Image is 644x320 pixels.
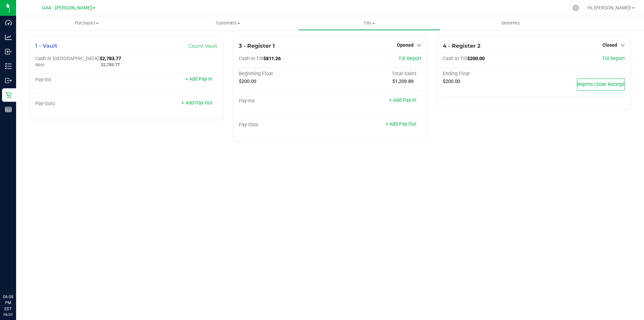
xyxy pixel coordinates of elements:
[35,43,57,49] span: 1 - Vault
[239,79,256,84] span: $200.00
[5,77,12,84] inline-svg: Outbound
[572,5,580,11] div: Manage settings
[101,62,120,67] span: $2,783.77
[588,5,631,10] span: Hi, [PERSON_NAME]!
[299,16,440,30] a: Tills
[440,16,581,30] a: Deliveries
[35,77,126,83] div: Pay-Ins
[330,71,421,77] div: Total Sales
[16,20,157,26] span: Purchases
[35,56,100,61] span: Cash In [GEOGRAPHIC_DATA]:
[239,56,263,61] span: Cash In Till
[5,19,12,26] inline-svg: Dashboard
[389,97,416,103] a: + Add Pay-In
[602,56,625,61] a: Till Report
[158,20,298,26] span: Customers
[443,79,460,84] span: $200.00
[16,16,157,30] a: Purchases
[5,48,12,55] inline-svg: Inbound
[42,5,92,11] span: GA4 - [PERSON_NAME]
[398,56,421,61] a: Till Report
[189,43,217,49] a: Count Vault
[239,122,330,128] div: Pay-Outs
[577,79,625,91] button: Reprint Close Receipt
[3,312,13,317] p: 08/20
[385,121,416,127] a: + Add Pay-Out
[5,92,12,98] inline-svg: Retail
[577,82,625,87] span: Reprint Close Receipt
[5,106,12,113] inline-svg: Reports
[181,100,212,106] a: + Add Pay-Out
[443,43,480,49] span: 4 - Register 2
[239,98,330,104] div: Pay-Ins
[602,42,617,48] span: Closed
[185,76,212,82] a: + Add Pay-In
[299,20,439,26] span: Tills
[35,62,45,67] span: Main:
[35,101,126,107] div: Pay-Outs
[3,294,13,312] p: 06:08 PM EDT
[492,20,529,26] span: Deliveries
[443,56,467,61] span: Cash In Till
[239,71,330,77] div: Beginning Float
[467,56,485,61] span: $200.00
[263,56,281,61] span: $811.26
[7,266,27,286] iframe: Resource center
[397,42,414,48] span: Opened
[100,56,121,61] span: $2,783.77
[239,43,275,49] span: 3 - Register 1
[5,63,12,70] inline-svg: Inventory
[5,34,12,41] inline-svg: Analytics
[157,16,299,30] a: Customers
[443,71,534,77] div: Ending Float
[392,79,414,84] span: $1,209.89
